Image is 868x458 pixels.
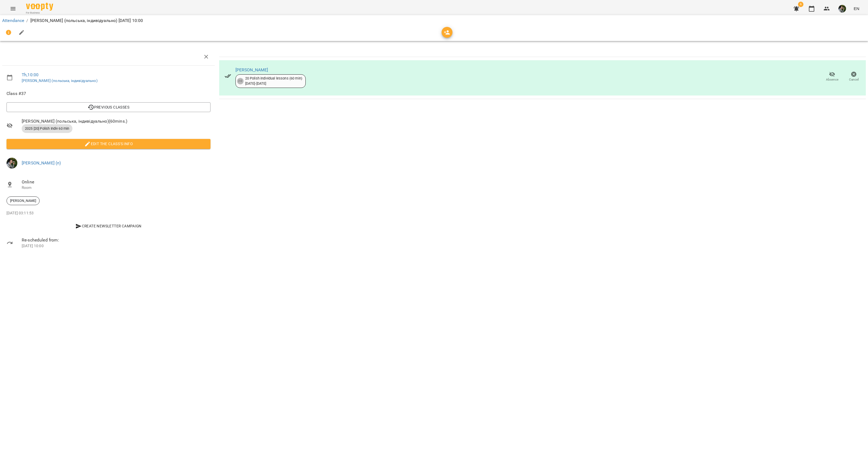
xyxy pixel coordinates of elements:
[22,118,210,125] span: [PERSON_NAME] (польська, індивідуально) ( 60 mins. )
[30,17,143,24] p: [PERSON_NAME] (польська, індивідуально) [DATE] 10:00
[7,198,39,203] span: [PERSON_NAME]
[7,196,40,205] div: [PERSON_NAME]
[843,69,865,84] button: Cancel
[7,90,210,97] span: Class #37
[11,141,206,147] span: Edit the class's Info
[9,223,208,229] span: Create Newsletter Campaign
[7,102,210,112] button: Previous Classes
[854,6,859,11] span: EN
[7,211,210,216] p: [DATE] 03:11:53
[237,78,244,84] div: 20
[235,67,268,72] a: [PERSON_NAME]
[22,72,39,77] a: Th , 10:00
[7,2,20,15] button: Menu
[11,104,206,110] span: Previous Classes
[851,4,861,14] button: EN
[7,221,210,231] button: Create Newsletter Campaign
[22,179,210,185] span: Online
[849,77,859,82] span: Cancel
[838,5,846,12] img: 70cfbdc3d9a863d38abe8aa8a76b24f3.JPG
[26,11,53,15] span: For Business
[22,243,210,249] p: [DATE] 10:00
[22,237,210,243] span: Re-scheduled from:
[798,2,803,7] span: 6
[2,17,866,24] nav: breadcrumb
[22,160,61,166] a: [PERSON_NAME] (п)
[7,158,17,168] img: 70cfbdc3d9a863d38abe8aa8a76b24f3.JPG
[26,17,28,24] li: /
[821,69,843,84] button: Absence
[245,76,302,86] div: 20 Polish individual lessons (60 min) [DATE] - [DATE]
[26,3,53,11] img: Voopty Logo
[2,18,24,23] a: Attendance
[826,77,838,82] span: Absence
[7,139,210,149] button: Edit the class's Info
[22,126,72,131] span: 2025 [20] Polish Indiv 60 min
[22,78,98,83] a: [PERSON_NAME] (польська, індивідуально)
[22,185,210,190] p: Room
